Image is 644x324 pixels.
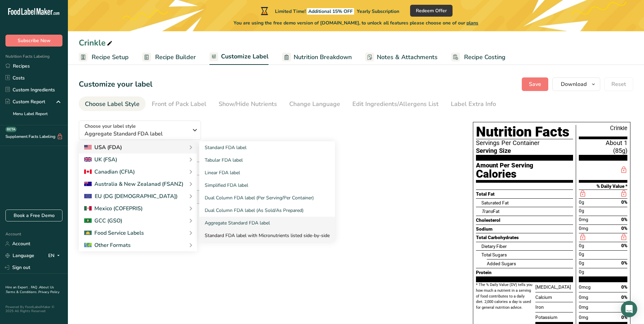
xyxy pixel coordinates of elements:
[352,100,439,109] div: Edit Ingredients/Allergens List
[31,285,39,290] a: FAQ .
[5,210,62,221] a: Book a Free Demo
[5,285,30,290] a: Hire an Expert .
[451,50,505,65] a: Recipe Costing
[85,130,188,138] span: Aggregate Standard FDA label
[481,200,509,205] span: Saturated Fat
[576,183,627,190] div: % Daily Value *
[79,79,152,90] h1: Customize your label
[84,218,92,223] img: 2Q==
[579,313,621,322] div: 0mg
[84,192,178,200] div: EU (DG [DEMOGRAPHIC_DATA])
[410,5,453,17] button: Redeem Offer
[579,139,627,155] span: About 1 (85g)
[579,283,621,291] div: 0mcg
[535,294,552,301] span: Calcium
[476,163,573,168] div: Amount Per Serving
[579,251,584,258] span: 0g
[92,53,129,62] span: Recipe Setup
[84,180,183,188] div: Australia & New Zealanad (FSANZ)
[152,100,206,109] div: Front of Pack Label
[481,209,499,214] span: Fat
[476,139,573,147] span: Servings Per Container
[84,241,131,249] div: Other Formats
[621,260,627,266] span: 0%
[199,192,335,204] a: Dual Column FDA label (Per Serving/Per Container)
[561,80,587,88] span: Download
[579,242,584,249] span: 0g
[535,314,557,321] span: Potassium
[84,217,122,225] div: GCC (GSO)
[476,217,500,223] span: Cholesterol
[199,229,335,242] a: Standard FDA label with Micronutrients listed side-by-side
[84,143,122,151] div: USA (FDA)
[579,268,584,275] span: 0g
[604,77,633,91] button: Reset
[84,168,135,176] div: Canadian (CFIA)
[579,303,621,311] div: 0mg
[142,50,196,65] a: Recipe Builder
[529,80,541,88] span: Save
[48,252,62,260] div: EN
[611,80,626,88] span: Reset
[199,166,335,179] a: Linear FDA label
[579,199,584,206] span: 0g
[466,20,478,26] span: plans
[476,270,492,275] span: Protein
[576,125,627,139] div: Crinkle
[221,52,269,61] span: Customize Label
[199,154,335,166] a: Tabular FDA label
[487,261,516,266] span: Added Sugars
[5,35,62,47] button: Subscribe Now
[84,156,117,164] div: UK (FSA)
[199,179,335,192] a: Simplified FDA label
[621,243,627,248] span: 0%
[5,305,62,313] div: Powered By FoodLabelMaker © 2025 All Rights Reserved
[377,53,438,62] span: Notes & Attachments
[621,226,627,231] span: 0%
[535,284,571,291] span: [MEDICAL_DATA]
[79,121,201,140] button: Choose your label style Aggregate Standard FDA label
[85,100,140,109] div: Choose Label Style
[294,53,352,62] span: Nutrition Breakdown
[85,123,136,130] span: Choose your label style
[476,191,495,197] span: Total Fat
[79,50,129,65] a: Recipe Setup
[18,37,51,44] span: Subscribe Now
[552,77,600,91] button: Download
[5,250,34,262] a: Language
[38,290,59,294] a: Privacy Policy
[416,7,447,14] span: Redeem Offer
[307,8,354,15] span: Additional 15% OFF
[579,207,584,214] span: 0g
[357,8,399,15] span: Yearly Subscription
[481,209,493,214] i: Trans
[621,217,627,222] span: 0%
[234,19,478,26] span: You are using the free demo version of [DOMAIN_NAME], to unlock all features please choose one of...
[5,285,54,294] a: About Us .
[259,7,399,15] div: Limited Time!
[476,226,493,232] span: Sodium
[6,290,38,294] a: Terms & Conditions .
[282,50,352,65] a: Nutrition Breakdown
[155,53,196,62] span: Recipe Builder
[481,252,507,257] span: Total Sugars
[579,259,584,267] span: 0g
[476,168,573,180] div: Calories
[199,141,335,154] a: Standard FDA label
[579,225,588,232] span: 0mg
[476,235,519,240] span: Total Carbohydrates
[621,199,627,205] span: 0%
[476,147,511,155] span: Serving Size
[522,77,548,91] button: Save
[621,301,637,317] div: Open Intercom Messenger
[84,204,143,213] div: Mexico (COFEPRIS)
[464,53,505,62] span: Recipe Costing
[5,127,17,132] div: BETA
[79,37,114,49] div: Crinkle
[219,100,277,109] div: Show/Hide Nutrients
[535,304,544,311] span: Iron
[621,284,627,291] span: 0%
[579,293,621,302] div: 0mg
[209,49,269,65] a: Customize Label
[476,125,576,139] div: Nutrition Facts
